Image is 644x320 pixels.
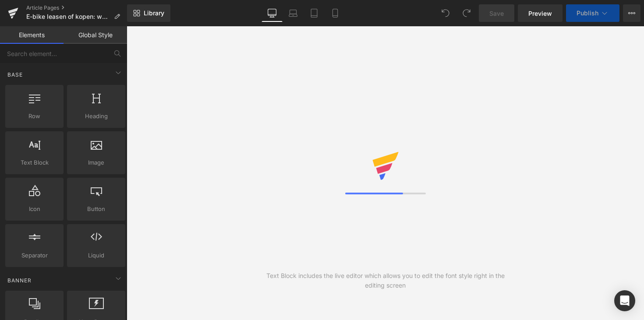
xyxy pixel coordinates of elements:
a: New Library [127,4,170,22]
div: Text Block includes the live editor which allows you to edit the font style right in the editing ... [256,271,515,290]
a: Tablet [304,4,325,22]
button: Publish [566,4,619,22]
a: Mobile [325,4,346,22]
button: More [623,4,640,22]
a: Preview [518,4,563,22]
span: Button [70,204,123,214]
span: Banner [7,276,32,285]
span: Base [7,70,24,79]
button: Undo [437,4,454,22]
span: Preview [528,9,552,18]
span: Row [8,112,61,121]
span: Save [489,9,504,18]
span: Publish [577,10,598,17]
a: Article Pages [26,4,127,11]
span: Text Block [8,158,61,167]
a: Global Style [64,26,127,44]
span: Image [70,158,123,167]
span: Library [144,9,164,17]
span: E-bike leasen of kopen: wat past beter bij jou? [26,13,110,20]
div: Open Intercom Messenger [614,290,635,311]
span: Liquid [70,251,123,260]
button: Redo [458,4,475,22]
span: Separator [8,251,61,260]
span: Icon [8,204,61,214]
a: Desktop [262,4,283,22]
a: Laptop [283,4,304,22]
span: Heading [70,112,123,121]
